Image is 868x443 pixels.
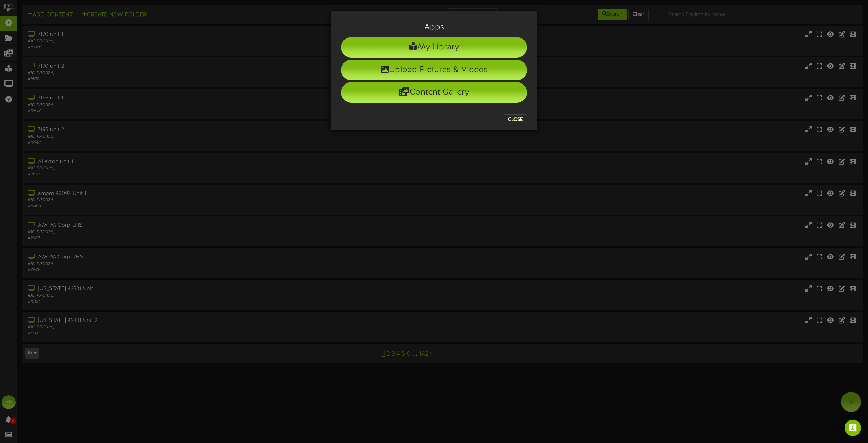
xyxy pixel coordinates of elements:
div: Open Intercom Messenger [845,420,861,436]
li: Upload Pictures & Videos [341,60,527,80]
h3: Apps [341,23,527,32]
li: My Library [341,37,527,58]
li: Content Gallery [341,82,527,103]
button: Close [504,114,527,125]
